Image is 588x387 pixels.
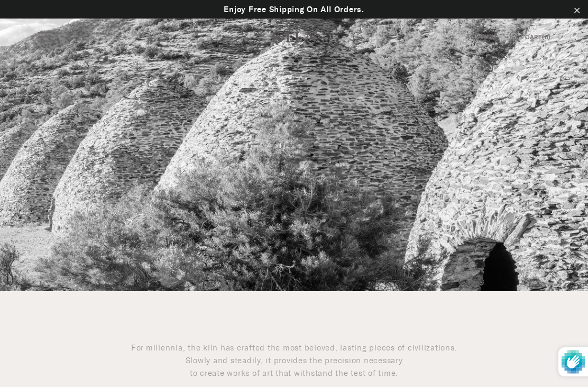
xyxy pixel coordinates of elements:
[562,347,585,376] img: Protected by hCaptcha
[29,354,559,367] p: Slowly and steadily, it provides the precision necessary
[458,32,505,42] a: Account
[29,341,559,354] p: For millennia, the kiln has crafted the most beloved, lasting pieces of civilizations.
[29,367,559,380] p: to create works of art that withstand the test of time.
[11,3,577,16] p: Enjoy Free Shipping On All Orders.
[525,34,551,41] a: CART(0)
[548,33,551,41] span: )
[525,33,545,41] span: CART(
[545,33,549,41] span: 0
